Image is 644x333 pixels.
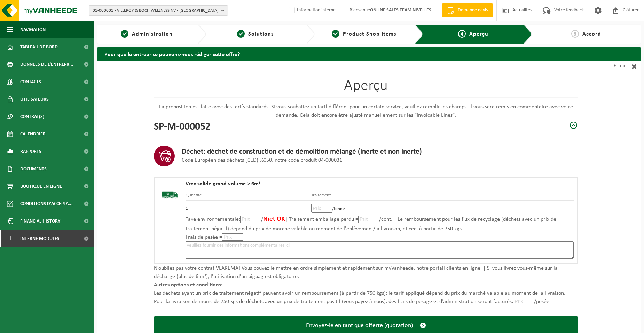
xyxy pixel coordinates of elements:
[358,216,379,223] input: Prix
[101,30,192,38] a: 1Administration
[578,61,641,71] a: Fermer
[20,73,41,91] span: Contacts
[182,156,422,164] p: Code Européen des déchets (CED) %050, notre code produit 04-000031.
[186,181,574,187] h4: Vrac solide grand volume > 6m³
[582,31,601,37] span: Accord
[154,289,578,306] p: Les déchets ayant un prix de traitement négatif peuvent avoir un remboursement (à partir de 750 k...
[7,230,13,247] span: I
[186,192,311,201] th: Quantité
[306,322,413,329] span: Envoyez-le en tant que offerte (quotation)
[20,178,62,195] span: Boutique en ligne
[311,204,332,213] input: Prix
[186,233,574,241] p: Frais de pesée =
[154,103,578,119] p: La proposition est faite avec des tarifs standards. Si vous souhaitez un tarif différent pour un ...
[154,119,211,131] h2: SP-M-000052
[429,30,518,38] a: 4Aperçu
[263,216,285,223] span: Niet OK
[442,3,493,17] a: Demande devis
[121,30,128,38] span: 1
[311,201,574,215] td: /tonne
[20,230,60,247] span: Interne modules
[210,30,301,38] a: 2Solutions
[154,78,578,98] h1: Aperçu
[458,30,466,38] span: 4
[20,91,49,108] span: Utilisateurs
[20,160,47,178] span: Documents
[248,31,274,37] span: Solutions
[287,5,336,16] label: Information interne
[158,181,182,209] img: BL-SO-LV.png
[311,192,574,201] th: Traitement
[20,195,73,212] span: Conditions d'accepta...
[535,30,637,38] a: 5Accord
[20,38,58,56] span: Tableau de bord
[20,125,46,143] span: Calendrier
[318,30,409,38] a: 3Product Shop Items
[456,7,489,14] span: Demande devis
[513,298,534,305] input: Prix
[154,281,578,289] p: Autres options et conditions:
[222,233,243,241] input: Prix
[20,56,73,73] span: Données de l'entrepr...
[332,30,339,38] span: 3
[469,31,488,37] span: Aperçu
[20,212,60,230] span: Financial History
[571,30,579,38] span: 5
[20,21,46,38] span: Navigation
[237,30,245,38] span: 2
[154,264,578,281] p: N’oubliez pas votre contrat VLAREMA! Vous pouvez le mettre en ordre simplement et rapidement sur ...
[186,215,574,233] p: Taxe environnementale: / | Traitement emballage perdu = /cont. | Le remboursement pour les flux d...
[240,216,261,223] input: Prix
[370,8,431,13] strong: ONLINE SALES TEAM NIVELLES
[20,143,41,160] span: Rapports
[343,31,396,37] span: Product Shop Items
[132,31,173,37] span: Administration
[186,201,311,215] td: 1
[20,108,44,125] span: Contrat(s)
[93,6,219,16] span: 01-000001 - VILLEROY & BOCH WELLNESS NV - [GEOGRAPHIC_DATA]
[182,148,422,156] h3: Déchet: déchet de construction et de démolition mélangé (inerte et non inerte)
[97,47,641,61] h2: Pour quelle entreprise pouvons-nous rédiger cette offre?
[89,5,228,16] button: 01-000001 - VILLEROY & BOCH WELLNESS NV - [GEOGRAPHIC_DATA]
